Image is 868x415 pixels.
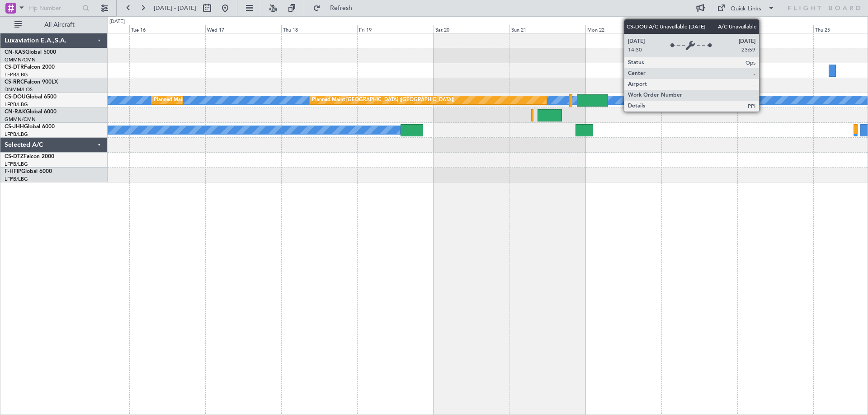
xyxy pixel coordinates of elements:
[5,131,28,138] a: LFPB/LBG
[28,1,80,15] input: Trip Number
[10,18,98,32] button: All Aircraft
[434,25,509,33] div: Sat 20
[5,101,28,108] a: LFPB/LBG
[154,4,196,12] span: [DATE] - [DATE]
[5,86,33,93] a: DNMM/LOS
[5,154,54,159] a: CS-DTZFalcon 2000
[109,18,125,26] div: [DATE]
[5,154,24,159] span: CS-DTZ
[5,65,55,70] a: CS-DTRFalcon 2000
[5,169,52,174] a: F-HFIPGlobal 6000
[5,116,36,123] a: GMMN/CMN
[5,79,58,85] a: CS-RRCFalcon 900LX
[129,25,205,33] div: Tue 16
[731,5,761,14] div: Quick Links
[5,176,28,182] a: LFPB/LBG
[5,109,57,115] a: CN-RAKGlobal 6000
[24,22,95,28] span: All Aircraft
[509,25,585,33] div: Sun 21
[205,25,281,33] div: Wed 17
[5,79,24,85] span: CS-RRC
[5,94,57,100] a: CS-DOUGlobal 6500
[5,50,56,55] a: CN-KASGlobal 5000
[5,56,36,63] a: GMMN/CMN
[661,25,737,33] div: Tue 23
[5,94,26,100] span: CS-DOU
[5,109,26,115] span: CN-RAK
[712,1,779,15] button: Quick Links
[5,71,28,78] a: LFPB/LBG
[5,169,21,174] span: F-HFIP
[585,25,661,33] div: Mon 22
[5,124,24,130] span: CS-JHH
[154,93,296,107] div: Planned Maint [GEOGRAPHIC_DATA] ([GEOGRAPHIC_DATA])
[737,25,813,33] div: Wed 24
[309,1,363,15] button: Refresh
[5,161,28,168] a: LFPB/LBG
[322,5,360,11] span: Refresh
[5,65,24,70] span: CS-DTR
[281,25,357,33] div: Thu 18
[357,25,433,33] div: Fri 19
[5,50,25,55] span: CN-KAS
[312,93,454,107] div: Planned Maint [GEOGRAPHIC_DATA] ([GEOGRAPHIC_DATA])
[5,124,55,130] a: CS-JHHGlobal 6000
